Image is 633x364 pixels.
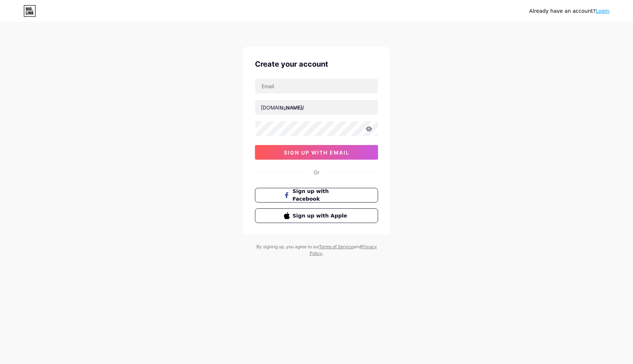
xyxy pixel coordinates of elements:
span: sign up with email [284,149,349,156]
a: Login [596,8,610,14]
button: Sign up with Apple [255,208,378,223]
span: Sign up with Facebook [293,187,349,203]
div: [DOMAIN_NAME]/ [261,104,304,111]
div: By signing up, you agree to our and . [254,244,379,257]
span: Sign up with Apple [293,212,349,220]
div: Already have an account? [529,7,610,15]
button: sign up with email [255,145,378,160]
a: Terms of Service [319,244,353,249]
input: username [255,100,378,115]
div: Create your account [255,59,378,70]
button: Sign up with Facebook [255,188,378,203]
input: Email [255,79,378,93]
div: Or [314,168,319,176]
